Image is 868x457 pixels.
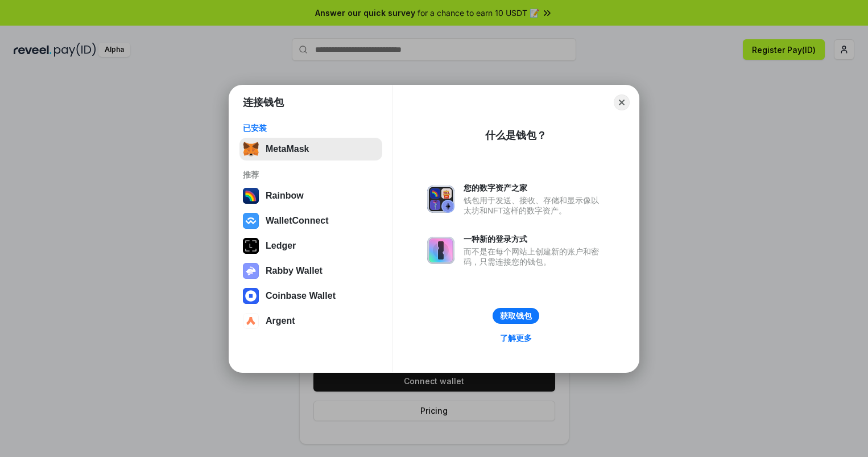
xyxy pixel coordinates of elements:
div: 钱包用于发送、接收、存储和显示像以太坊和NFT这样的数字资产。 [464,195,605,216]
button: MetaMask [239,138,382,160]
div: 而不是在每个网站上创建新的账户和密码，只需连接您的钱包。 [464,246,605,267]
button: Close [614,94,630,110]
div: MetaMask [266,144,309,154]
div: Argent [266,316,295,326]
h1: 连接钱包 [243,96,284,109]
div: 推荐 [243,170,379,180]
button: 获取钱包 [493,308,539,324]
img: svg+xml,%3Csvg%20xmlns%3D%22http%3A%2F%2Fwww.w3.org%2F2000%2Fsvg%22%20fill%3D%22none%22%20viewBox... [427,186,454,213]
button: Coinbase Wallet [239,285,382,307]
img: svg+xml,%3Csvg%20width%3D%2228%22%20height%3D%2228%22%20viewBox%3D%220%200%2028%2028%22%20fill%3D... [243,288,259,304]
div: Rainbow [266,191,304,201]
div: 获取钱包 [500,311,532,321]
div: WalletConnect [266,216,329,226]
button: WalletConnect [239,209,382,232]
img: svg+xml,%3Csvg%20width%3D%22120%22%20height%3D%22120%22%20viewBox%3D%220%200%20120%20120%22%20fil... [243,188,259,204]
div: Ledger [266,241,296,251]
div: Coinbase Wallet [266,291,336,301]
div: Rabby Wallet [266,266,323,276]
img: svg+xml,%3Csvg%20xmlns%3D%22http%3A%2F%2Fwww.w3.org%2F2000%2Fsvg%22%20fill%3D%22none%22%20viewBox... [427,237,454,264]
img: svg+xml,%3Csvg%20fill%3D%22none%22%20height%3D%2233%22%20viewBox%3D%220%200%2035%2033%22%20width%... [243,141,259,157]
button: Argent [239,310,382,332]
div: 了解更多 [500,333,532,343]
div: 您的数字资产之家 [464,183,605,193]
button: Rainbow [239,184,382,207]
div: 已安装 [243,123,379,133]
div: 一种新的登录方式 [464,234,605,244]
div: 什么是钱包？ [485,129,547,142]
a: 了解更多 [493,331,539,345]
img: svg+xml,%3Csvg%20xmlns%3D%22http%3A%2F%2Fwww.w3.org%2F2000%2Fsvg%22%20fill%3D%22none%22%20viewBox... [243,263,259,279]
img: svg+xml,%3Csvg%20width%3D%2228%22%20height%3D%2228%22%20viewBox%3D%220%200%2028%2028%22%20fill%3D... [243,313,259,329]
button: Rabby Wallet [239,260,382,282]
img: svg+xml,%3Csvg%20width%3D%2228%22%20height%3D%2228%22%20viewBox%3D%220%200%2028%2028%22%20fill%3D... [243,213,259,229]
button: Ledger [239,234,382,257]
img: svg+xml,%3Csvg%20xmlns%3D%22http%3A%2F%2Fwww.w3.org%2F2000%2Fsvg%22%20width%3D%2228%22%20height%3... [243,238,259,254]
